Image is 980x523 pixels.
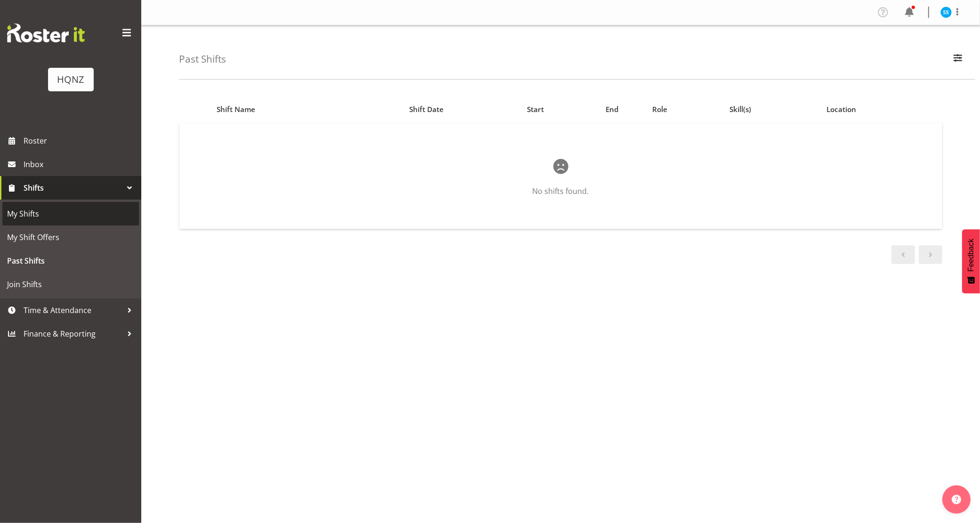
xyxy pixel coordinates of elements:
span: Past Shifts [7,254,134,268]
img: sandra-sabrina-yazmin10066.jpg [940,7,952,18]
span: My Shifts [7,207,134,221]
span: My Shift Offers [7,230,134,244]
span: Inbox [24,157,137,171]
button: Feedback - Show survey [962,229,980,293]
span: Location [826,104,856,115]
h4: Past Shifts [179,54,226,64]
span: Time & Attendance [24,303,122,317]
span: Shift Name [217,104,256,115]
span: Feedback [967,239,975,272]
span: Start [527,104,544,115]
span: Role [652,104,667,115]
span: Shift Date [409,104,444,115]
span: Shifts [24,181,122,195]
div: HQNZ [57,72,84,87]
span: End [606,104,618,115]
span: Finance & Reporting [24,327,122,341]
a: My Shifts [2,202,139,225]
a: Join Shifts [2,273,139,296]
button: Filter Employees [948,49,968,70]
a: My Shift Offers [2,225,139,249]
img: help-xxl-2.png [952,495,961,504]
span: Roster [24,134,137,148]
img: Rosterit website logo [7,24,85,42]
p: No shifts found. [210,185,912,197]
span: Skill(s) [729,104,751,115]
span: Join Shifts [7,277,134,291]
a: Past Shifts [2,249,139,273]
